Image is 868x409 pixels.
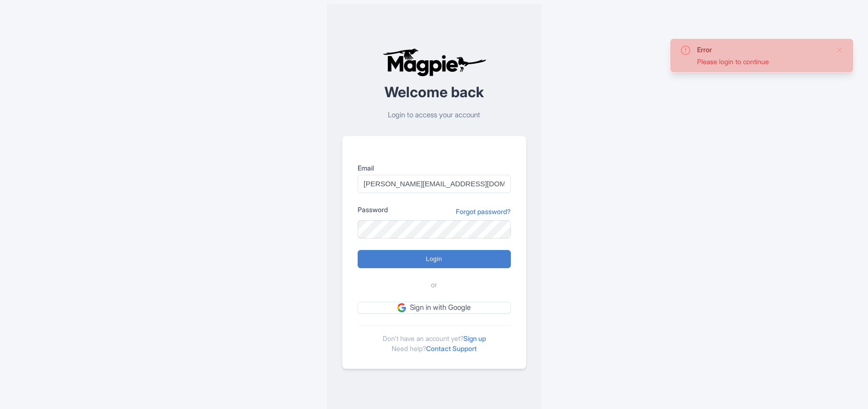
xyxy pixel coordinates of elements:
a: Sign in with Google [358,302,511,314]
span: or [431,280,437,291]
a: Forgot password? [456,206,511,216]
label: Password [358,204,388,215]
p: Login to access your account [342,110,526,121]
label: Email [358,163,511,173]
div: Please login to continue [697,57,828,67]
img: google.svg [397,303,406,312]
a: Contact Support [426,344,477,352]
a: Sign up [463,334,486,342]
div: Error [697,45,828,55]
input: Login [358,250,511,268]
input: you@example.com [358,175,511,193]
div: Don't have an account yet? Need help? [358,325,511,353]
img: logo-ab69f6fb50320c5b225c76a69d11143b.png [380,48,488,77]
h2: Welcome back [342,84,526,100]
button: Close [836,45,844,56]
